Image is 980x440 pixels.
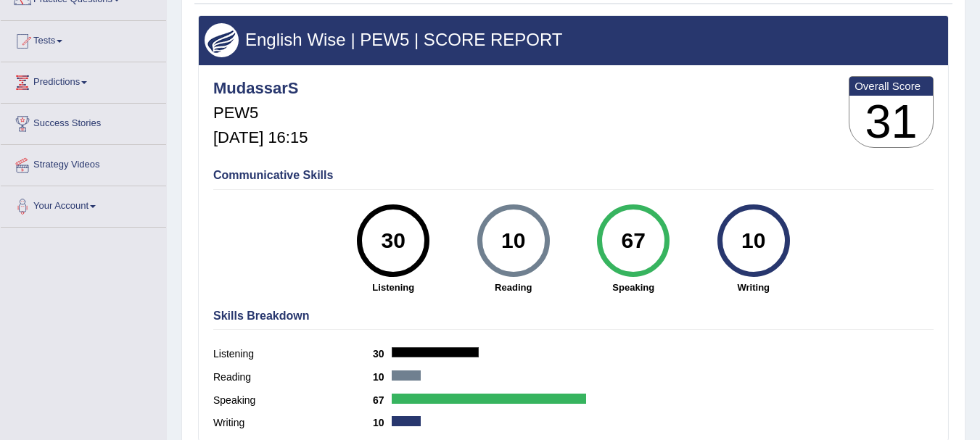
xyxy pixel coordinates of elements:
b: 10 [373,371,392,383]
a: Success Stories [1,104,166,140]
b: Overall Score [855,80,928,92]
label: Writing [213,415,373,431]
div: 67 [607,210,660,271]
a: Strategy Videos [1,145,166,181]
h4: Skills Breakdown [213,310,934,323]
div: 10 [487,210,540,271]
strong: Writing [701,281,807,294]
h3: 31 [849,96,933,148]
img: wings.png [205,23,239,57]
div: 10 [727,210,780,271]
b: 67 [373,394,392,406]
h5: [DATE] 16:15 [213,129,308,146]
b: 30 [373,348,392,360]
strong: Speaking [581,281,687,294]
h4: Communicative Skills [213,169,934,182]
a: Predictions [1,62,166,99]
strong: Listening [341,281,447,294]
h4: MudassarS [213,80,308,97]
h3: English Wise | PEW5 | SCORE REPORT [205,30,942,49]
b: 10 [373,417,392,428]
label: Speaking [213,393,373,408]
label: Reading [213,370,373,385]
strong: Reading [461,281,567,294]
a: Tests [1,21,166,57]
label: Listening [213,346,373,362]
div: 30 [367,210,420,271]
h5: PEW5 [213,104,308,122]
a: Your Account [1,186,166,223]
